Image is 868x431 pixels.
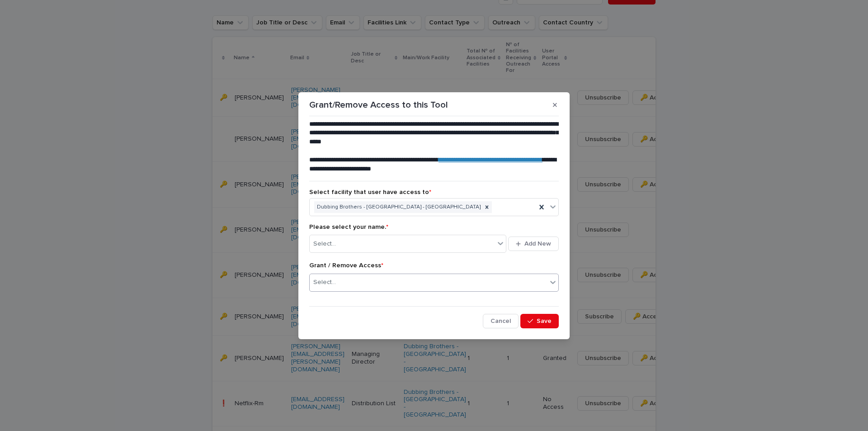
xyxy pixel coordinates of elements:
[309,224,388,230] span: Please select your name.
[309,262,383,269] span: Grant / Remove Access
[313,239,336,249] div: Select...
[537,318,552,324] span: Save
[524,241,551,247] span: Add New
[314,201,482,213] div: Dubbing Brothers - [GEOGRAPHIC_DATA] - [GEOGRAPHIC_DATA]
[483,314,519,328] button: Cancel
[309,189,431,195] span: Select facility that user have access to
[508,237,559,251] button: Add New
[309,99,448,110] p: Grant/Remove Access to this Tool
[491,318,511,324] span: Cancel
[313,278,336,287] div: Select...
[520,314,559,328] button: Save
